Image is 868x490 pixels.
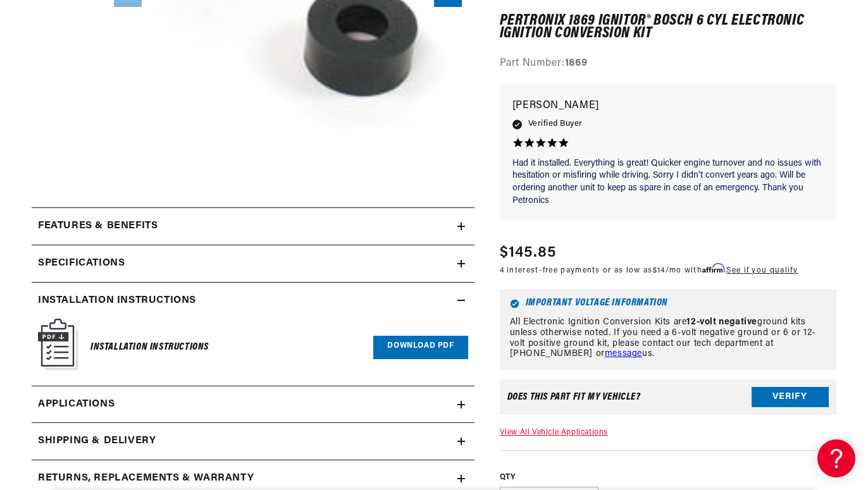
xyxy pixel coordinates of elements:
[686,317,757,327] strong: 12-volt negative
[38,293,196,309] h2: Installation instructions
[32,386,474,424] a: Applications
[38,255,125,272] h2: Specifications
[507,392,641,402] div: Does This part fit My vehicle?
[373,336,468,359] a: Download PDF
[752,387,829,407] button: Verify
[512,97,824,115] p: [PERSON_NAME]
[510,317,826,360] p: All Electronic Ignition Conversion Kits are ground kits unless otherwise noted. If you need a 6-v...
[500,15,836,40] h1: PerTronix 1869 Ignitor® Bosch 6 cyl Electronic Ignition Conversion Kit
[605,350,642,359] a: message
[512,157,824,207] p: Had it installed. Everything is great! Quicker engine turnover and no issues with hesitation or m...
[32,283,474,319] summary: Installation instructions
[32,208,474,245] summary: Features & Benefits
[500,429,608,436] a: View All Vehicle Applications
[32,423,474,460] summary: Shipping & Delivery
[510,299,826,309] h6: Important Voltage Information
[38,433,156,450] h2: Shipping & Delivery
[500,264,798,276] p: 4 interest-free payments or as low as /mo with .
[32,245,474,282] summary: Specifications
[90,339,209,356] h6: Installation Instructions
[38,319,78,370] img: Instruction Manual
[565,59,587,69] strong: 1869
[653,267,666,274] span: $14
[500,56,836,73] div: Part Number:
[500,242,557,264] span: $145.85
[726,267,798,274] a: See if you qualify - Learn more about Affirm Financing (opens in modal)
[38,396,115,413] span: Applications
[38,470,254,487] h2: Returns, Replacements & Warranty
[702,264,724,273] span: Affirm
[38,218,158,235] h2: Features & Benefits
[528,118,583,132] span: Verified Buyer
[500,472,836,483] label: QTY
